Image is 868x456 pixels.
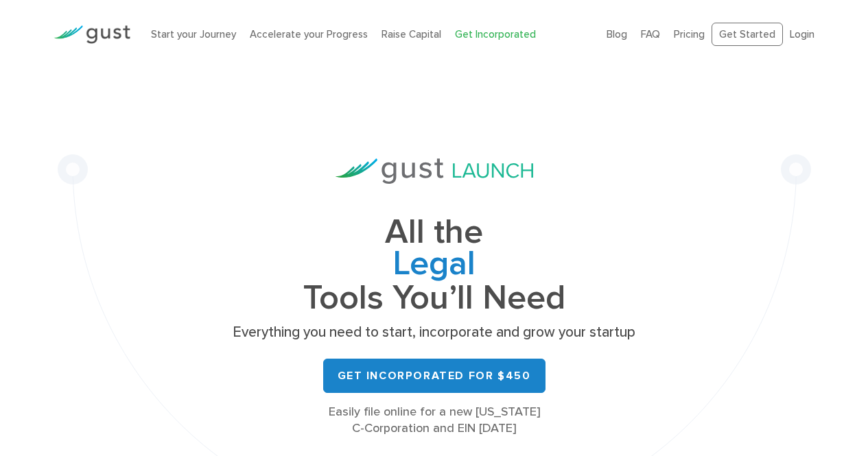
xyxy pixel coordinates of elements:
div: Easily file online for a new [US_STATE] C-Corporation and EIN [DATE] [228,404,640,437]
a: FAQ [641,28,660,40]
a: Blog [607,28,627,40]
p: Everything you need to start, incorporate and grow your startup [228,323,640,342]
img: Gust Launch Logo [336,158,533,184]
a: Get Incorporated [455,28,536,40]
a: Pricing [674,28,705,40]
a: Login [790,28,814,40]
a: Accelerate your Progress [250,28,368,40]
a: Start your Journey [151,28,236,40]
a: Raise Capital [382,28,441,40]
img: Gust Logo [54,25,130,44]
a: Get Started [712,23,783,47]
h1: All the Tools You’ll Need [228,217,640,313]
span: Legal [228,248,640,283]
a: Get Incorporated for $450 [323,359,546,393]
